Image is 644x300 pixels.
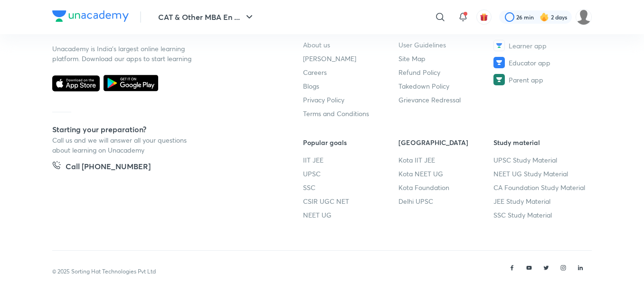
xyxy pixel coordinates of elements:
[540,12,549,22] img: streak
[303,67,398,77] a: Careers
[398,182,494,192] a: Kota Foundation
[493,74,589,85] a: Parent app
[303,155,398,165] a: IIT JEE
[576,9,592,25] img: subham agarwal
[52,124,273,135] h5: Starting your preparation?
[303,182,398,192] a: SSC
[66,161,151,174] h5: Call [PHONE_NUMBER]
[398,40,494,50] a: User Guidelines
[493,155,589,165] a: UPSC Study Material
[493,210,589,220] a: SSC Study Material
[52,161,151,174] a: Call [PHONE_NUMBER]
[493,57,589,68] a: Educator app
[303,95,398,105] a: Privacy Policy
[52,267,156,276] p: © 2025 Sorting Hat Technologies Pvt Ltd
[493,137,589,147] h6: Study material
[152,8,261,27] button: CAT & Other MBA En ...
[303,210,398,220] a: NEET UG
[303,54,398,64] a: [PERSON_NAME]
[493,182,589,192] a: CA Foundation Study Material
[509,75,543,85] span: Parent app
[398,54,494,64] a: Site Map
[52,135,195,155] p: Call us and we will answer all your questions about learning on Unacademy
[398,155,494,165] a: Kota IIT JEE
[398,196,494,206] a: Delhi UPSC
[398,169,494,179] a: Kota NEET UG
[303,169,398,179] a: UPSC
[303,196,398,206] a: CSIR UGC NET
[398,81,494,91] a: Takedown Policy
[52,10,129,22] img: Company Logo
[509,41,547,51] span: Learner app
[52,44,195,64] p: Unacademy is India’s largest online learning platform. Download our apps to start learning
[303,67,327,77] span: Careers
[493,74,505,85] img: Parent app
[398,137,494,147] h6: [GEOGRAPHIC_DATA]
[493,196,589,206] a: JEE Study Material
[480,13,488,21] img: avatar
[476,9,492,25] button: avatar
[52,10,129,24] a: Company Logo
[398,67,494,77] a: Refund Policy
[303,137,398,147] h6: Popular goals
[493,40,505,51] img: Learner app
[303,81,398,91] a: Blogs
[493,57,505,68] img: Educator app
[493,169,589,179] a: NEET UG Study Material
[509,58,550,68] span: Educator app
[303,40,398,50] a: About us
[493,40,589,51] a: Learner app
[303,109,398,118] a: Terms and Conditions
[398,95,494,105] a: Grievance Redressal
